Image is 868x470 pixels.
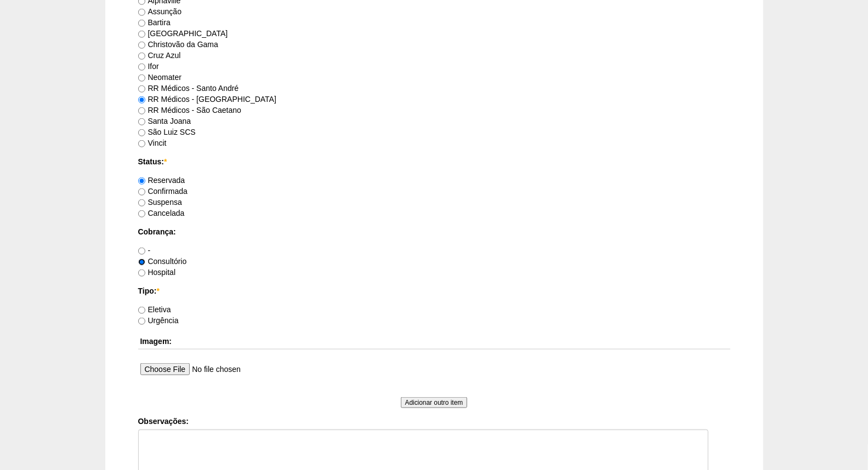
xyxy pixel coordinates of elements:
[138,42,145,49] input: Christovão da Gama
[138,248,145,255] input: -
[138,51,181,60] label: Cruz Azul
[138,95,276,104] label: RR Médicos - [GEOGRAPHIC_DATA]
[138,53,145,60] input: Cruz Azul
[138,316,179,325] label: Urgência
[138,199,145,207] input: Suspensa
[138,29,228,38] label: [GEOGRAPHIC_DATA]
[138,96,145,104] input: RR Médicos - [GEOGRAPHIC_DATA]
[138,128,196,136] label: São Luiz SCS
[138,305,171,314] label: Eletiva
[138,268,176,277] label: Hospital
[138,188,145,196] input: Confirmada
[164,157,167,166] span: Este campo é obrigatório.
[138,20,145,27] input: Bartira
[156,286,159,295] span: Este campo é obrigatório.
[138,74,145,82] input: Neomater
[138,334,730,349] th: Imagem:
[138,31,145,38] input: [GEOGRAPHIC_DATA]
[138,285,730,296] label: Tipo:
[138,84,239,93] label: RR Médicos - Santo André
[138,257,187,266] label: Consultório
[138,259,145,266] input: Consultório
[138,107,145,114] input: RR Médicos - São Caetano
[138,117,191,125] label: Santa Joana
[138,226,730,237] label: Cobrança:
[138,118,145,125] input: Santa Joana
[138,9,145,16] input: Assunção
[138,177,145,185] input: Reservada
[138,18,171,27] label: Bartira
[138,246,151,255] label: -
[138,198,182,207] label: Suspensa
[138,73,181,82] label: Neomater
[138,209,185,217] label: Cancelada
[138,307,145,314] input: Eletiva
[138,210,145,217] input: Cancelada
[138,106,241,114] label: RR Médicos - São Caetano
[138,40,218,49] label: Christovão da Gama
[138,62,159,71] label: Ifor
[138,187,188,196] label: Confirmada
[401,397,468,408] input: Adicionar outro item
[138,140,145,147] input: Vincit
[138,416,730,427] label: Observações:
[138,129,145,136] input: São Luiz SCS
[138,85,145,93] input: RR Médicos - Santo André
[138,7,181,16] label: Assunção
[138,139,167,147] label: Vincit
[138,64,145,71] input: Ifor
[138,270,145,277] input: Hospital
[138,156,730,167] label: Status:
[138,176,185,185] label: Reservada
[138,318,145,325] input: Urgência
